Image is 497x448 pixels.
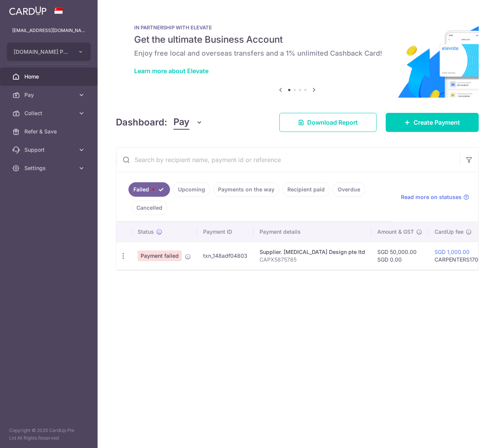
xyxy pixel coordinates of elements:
[12,27,85,34] p: [EMAIL_ADDRESS][DOMAIN_NAME]
[401,193,469,201] a: Read more on statuses
[253,222,371,242] th: Payment details
[428,242,484,270] td: CARPENTERS170
[279,113,377,132] a: Download Report
[333,182,365,197] a: Overdue
[138,228,154,236] span: Status
[134,49,460,58] h6: Enjoy free local and overseas transfers and a 1% unlimited Cashback Card!
[24,128,75,135] span: Refer & Save
[24,73,75,80] span: Home
[434,249,470,255] a: SGD 1,000.00
[24,146,75,154] span: Support
[116,116,167,129] h4: Dashboard:
[260,248,365,256] div: Supplier. [MEDICAL_DATA] Design pte ltd
[434,228,463,236] span: CardUp fee
[24,91,75,99] span: Pay
[9,6,46,15] img: CardUp
[197,242,253,270] td: txn_148adf04803
[371,242,428,270] td: SGD 50,000.00 SGD 0.00
[377,228,414,236] span: Amount & GST
[173,115,203,130] button: Pay
[260,256,365,263] p: CAPX5875785
[414,118,460,127] span: Create Payment
[131,201,167,215] a: Cancelled
[24,164,75,172] span: Settings
[14,48,70,56] span: [DOMAIN_NAME] PTE. LTD.
[173,115,189,130] span: Pay
[134,34,460,46] h5: Get the ultimate Business Account
[7,43,91,61] button: [DOMAIN_NAME] PTE. LTD.
[134,24,460,31] p: IN PARTNERSHIP WITH ELEVATE
[213,182,279,197] a: Payments on the way
[197,222,253,242] th: Payment ID
[138,250,182,261] span: Payment failed
[128,182,170,197] a: Failed
[116,148,460,172] input: Search by recipient name, payment id or reference
[24,109,75,117] span: Collect
[282,182,330,197] a: Recipient paid
[307,118,358,127] span: Download Report
[401,193,462,201] span: Read more on statuses
[173,182,210,197] a: Upcoming
[386,113,479,132] a: Create Payment
[134,67,208,75] a: Learn more about Elevate
[116,12,479,98] img: Renovation banner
